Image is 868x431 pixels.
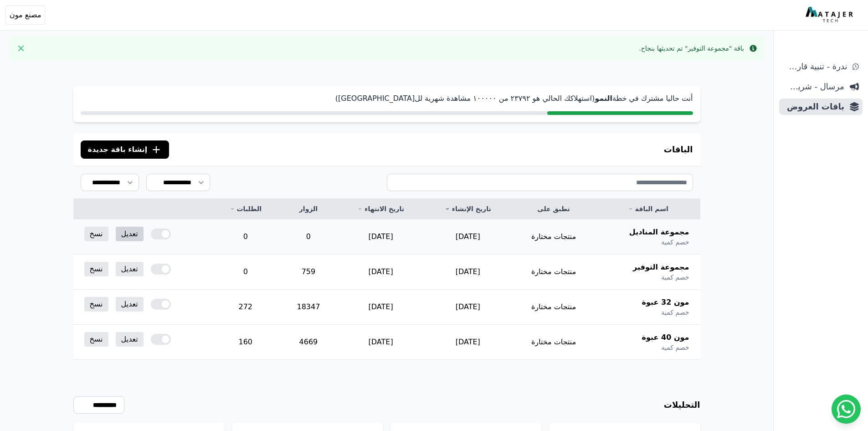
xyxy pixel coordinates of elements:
span: مون 32 عبوة [642,297,689,308]
th: الزوار [280,199,337,219]
td: 272 [211,290,280,325]
td: منتجات مختارة [511,325,596,360]
span: خصم كمية [661,308,689,317]
th: تطبق على [511,199,596,219]
a: الطلبات [222,204,269,213]
span: خصم كمية [661,343,689,352]
a: نسخ [84,297,108,312]
td: [DATE] [424,254,511,290]
td: [DATE] [337,290,425,325]
td: [DATE] [337,254,425,290]
span: مصنع مون [10,10,41,21]
span: مون 40 عبوة [642,332,689,343]
div: باقة "مجموعة التوفير" تم تحديثها بنجاح. [639,44,744,53]
button: Close [14,41,28,56]
td: منتجات مختارة [511,254,596,290]
td: 18347 [280,290,337,325]
td: 4669 [280,325,337,360]
a: نسخ [84,262,108,276]
button: مصنع مون [5,5,45,25]
td: 0 [280,219,337,254]
td: [DATE] [424,290,511,325]
a: نسخ [84,332,108,347]
a: تعديل [116,297,144,312]
td: [DATE] [424,325,511,360]
a: تاريخ الإنشاء [435,204,500,213]
h3: التحليلات [664,399,700,411]
td: 759 [280,254,337,290]
td: [DATE] [337,219,425,254]
td: 0 [211,254,280,290]
span: إنشاء باقة جديدة [88,144,148,155]
p: أنت حاليا مشترك في خطة (استهلاكك الحالي هو ٢۳٧٩٢ من ١۰۰۰۰۰ مشاهدة شهرية لل[GEOGRAPHIC_DATA]) [81,93,693,104]
span: مرسال - شريط دعاية [783,80,844,93]
td: منتجات مختارة [511,290,596,325]
span: خصم كمية [661,273,689,282]
span: باقات العروض [783,100,844,113]
a: نسخ [84,227,108,241]
img: MatajerTech Logo [806,7,855,23]
button: إنشاء باقة جديدة [81,140,169,159]
a: تعديل [116,262,144,276]
a: تعديل [116,332,144,347]
td: 0 [211,219,280,254]
td: منتجات مختارة [511,219,596,254]
a: اسم الباقة [607,204,689,213]
span: مجموعة التوفير [633,262,689,273]
span: خصم كمية [661,238,689,247]
span: ندرة - تنبية قارب علي النفاذ [783,60,847,73]
td: [DATE] [424,219,511,254]
td: [DATE] [337,325,425,360]
span: مجموعة المناديل [629,227,689,238]
td: 160 [211,325,280,360]
strong: النمو [595,94,612,103]
a: تعديل [116,227,144,241]
h3: الباقات [664,143,693,156]
a: تاريخ الانتهاء [348,204,414,213]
